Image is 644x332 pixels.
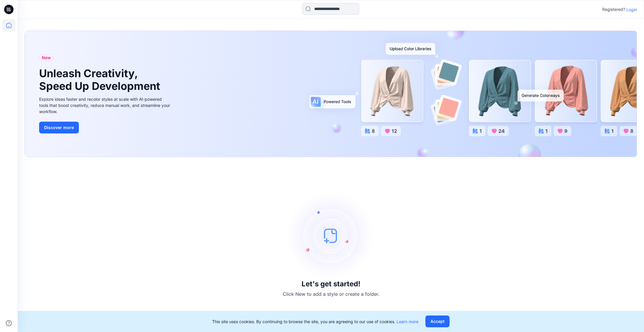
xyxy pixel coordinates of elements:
span: New [42,54,51,61]
p: Login [626,6,637,13]
p: This site uses cookies. By continuing to browse the site, you are agreeing to our use of cookies. [212,318,418,325]
h3: Let's get started! [302,280,360,288]
p: Registered? [602,6,625,13]
button: Accept [425,316,450,327]
div: Explore ideas faster and recolor styles at scale with AI-powered tools that boost creativity, red... [39,96,172,115]
a: Learn more [397,319,418,324]
h1: Unleash Creativity, Speed Up Development [39,67,163,93]
button: Discover more [39,122,79,133]
a: Discover more [39,122,172,133]
p: Click New to add a style or create a folder. [283,290,379,298]
img: empty-state-image.svg [287,191,375,280]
